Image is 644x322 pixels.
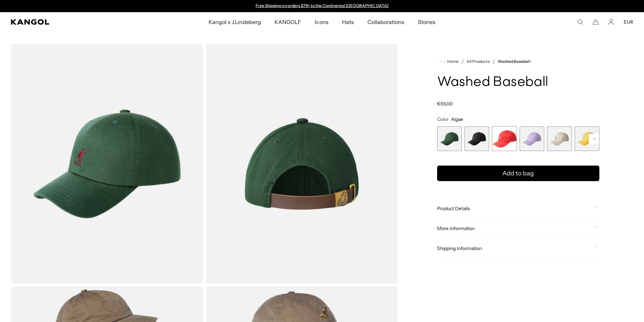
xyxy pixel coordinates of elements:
div: 1 of 2 [253,3,392,9]
span: Icons [315,12,328,32]
label: Iced Lilac [520,126,544,151]
span: Color [437,116,449,122]
button: Cart [593,19,599,25]
div: 4 of 14 [520,126,544,151]
a: Collaborations [361,12,411,32]
h1: Washed Baseball [437,75,599,90]
li: / [459,57,464,66]
label: Lemon Sorbet [575,126,599,151]
div: 5 of 14 [547,126,572,151]
div: 2 of 14 [464,126,489,151]
span: Algae [451,116,463,122]
span: Stories [418,12,435,32]
span: Collaborations [367,12,404,32]
div: 1 of 14 [437,126,462,151]
nav: breadcrumbs [437,57,599,66]
span: Product Details [437,205,591,212]
a: Hats [335,12,361,32]
div: 3 of 14 [492,126,517,151]
span: Kangol x J.Lindeberg [209,12,261,32]
a: Account [608,19,614,25]
img: color-algae [11,44,203,284]
a: Kangol [11,19,138,25]
span: More Information [437,225,591,231]
summary: Search here [577,19,583,25]
a: KANGOLF [268,12,308,32]
a: Free Shipping on orders $79+ to the Continental [GEOGRAPHIC_DATA] [256,3,388,8]
span: Hats [342,12,354,32]
span: Home [446,59,459,64]
a: Kangol x J.Lindeberg [202,12,268,32]
a: Stories [411,12,442,32]
span: Add to bag [502,169,534,178]
div: 6 of 14 [575,126,599,151]
a: Icons [308,12,335,32]
button: Add to bag [437,166,599,181]
li: / [490,57,495,66]
img: color-algae [206,44,398,284]
span: Shipping Information [437,245,591,251]
slideshow-component: Announcement bar [253,3,392,9]
label: Black [464,126,489,151]
label: Khaki [547,126,572,151]
div: Announcement [253,3,392,9]
span: €55,00 [437,101,453,107]
a: Washed Baseball [498,59,530,64]
label: Cherry Glow [492,126,517,151]
a: All Products [467,59,490,64]
a: Home [440,58,459,65]
button: EUR [624,19,633,25]
label: Algae [437,126,462,151]
span: KANGOLF [275,12,301,32]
